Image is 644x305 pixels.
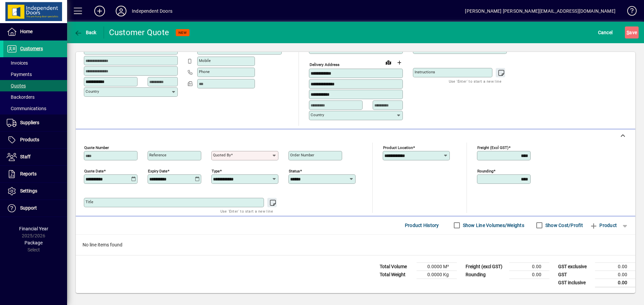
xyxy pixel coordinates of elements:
[3,166,67,182] a: Reports
[86,89,99,94] mat-label: Country
[394,57,405,68] button: Choose address
[465,6,615,16] div: [PERSON_NAME] [PERSON_NAME][EMAIL_ADDRESS][DOMAIN_NAME]
[7,72,32,77] span: Payments
[74,30,97,35] span: Back
[402,219,442,231] button: Product History
[19,226,48,231] span: Financial Year
[555,262,595,271] td: GST exclusive
[595,262,635,271] td: 0.00
[3,200,67,217] a: Support
[449,77,501,85] mat-hint: Use 'Enter' to start a new line
[3,132,67,148] a: Products
[3,57,67,69] a: Invoices
[132,6,172,16] div: Independent Doors
[109,27,169,38] div: Customer Quote
[7,94,35,100] span: Backorders
[199,58,211,63] mat-label: Mobile
[84,145,109,150] mat-label: Quote number
[220,207,273,215] mat-hint: Use 'Enter' to start a new line
[627,30,629,35] span: S
[3,103,67,114] a: Communications
[596,26,614,39] button: Cancel
[110,5,132,17] button: Profile
[462,262,509,271] td: Freight (excl GST)
[598,27,613,38] span: Cancel
[477,168,493,173] mat-label: Rounding
[178,30,187,35] span: NEW
[3,91,67,103] a: Backorders
[67,26,104,39] app-page-header-button: Back
[86,200,93,204] mat-label: Title
[590,220,617,231] span: Product
[3,69,67,80] a: Payments
[84,168,104,173] mat-label: Quote date
[477,145,508,150] mat-label: Freight (excl GST)
[417,271,457,279] td: 0.0000 Kg
[290,153,314,157] mat-label: Order number
[20,171,37,176] span: Reports
[586,219,620,231] button: Product
[212,168,220,173] mat-label: Type
[3,183,67,200] a: Settings
[7,60,28,66] span: Invoices
[383,57,394,68] a: View on map
[595,279,635,287] td: 0.00
[625,26,639,39] button: Save
[199,69,210,74] mat-label: Phone
[7,106,46,111] span: Communications
[376,262,417,271] td: Total Volume
[311,112,324,117] mat-label: Country
[3,149,67,165] a: Staff
[3,115,67,131] a: Suppliers
[509,271,549,279] td: 0.00
[622,1,636,23] a: Knowledge Base
[509,262,549,271] td: 0.00
[20,46,43,51] span: Customers
[20,205,37,211] span: Support
[544,222,583,229] label: Show Cost/Profit
[415,70,435,74] mat-label: Instructions
[3,80,67,91] a: Quotes
[89,5,110,17] button: Add
[76,235,635,255] div: No line items found
[24,240,43,245] span: Package
[462,222,524,229] label: Show Line Volumes/Weights
[72,26,98,39] button: Back
[20,188,37,194] span: Settings
[627,27,637,38] span: ave
[289,168,300,173] mat-label: Status
[417,262,457,271] td: 0.0000 M³
[20,120,39,125] span: Suppliers
[555,271,595,279] td: GST
[3,23,67,40] a: Home
[20,154,31,159] span: Staff
[20,137,39,142] span: Products
[20,29,33,34] span: Home
[383,145,413,150] mat-label: Product location
[555,279,595,287] td: GST inclusive
[148,168,167,173] mat-label: Expiry date
[213,153,231,157] mat-label: Quoted by
[462,271,509,279] td: Rounding
[595,271,635,279] td: 0.00
[7,83,26,88] span: Quotes
[405,220,439,231] span: Product History
[149,153,166,157] mat-label: Reference
[376,271,417,279] td: Total Weight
